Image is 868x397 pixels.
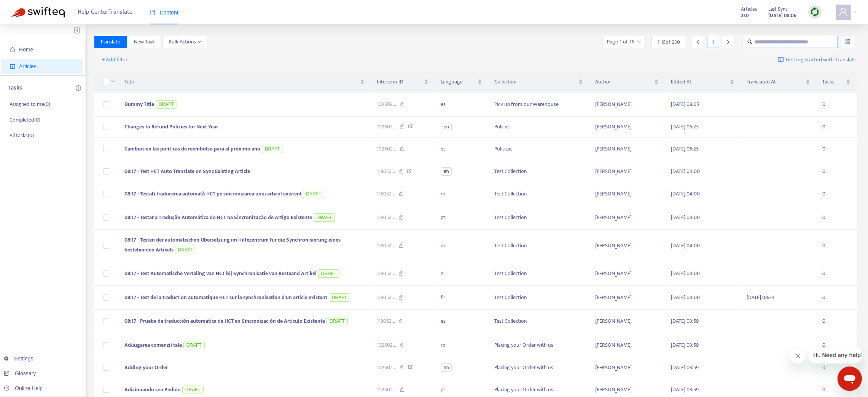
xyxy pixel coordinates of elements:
th: Author [589,72,665,93]
img: image-link [778,57,784,63]
span: [DATE] 03:59 [671,363,699,372]
span: DRAFT [175,246,196,254]
p: Assigned to me ( 0 ) [10,100,50,108]
a: Online Help [4,385,43,391]
span: DRAFT [183,341,205,349]
span: [DATE] 03:59 [671,341,699,349]
span: DRAFT [156,100,177,109]
span: user [839,7,848,16]
span: 118052 ... [377,190,395,198]
span: Bulk Actions [169,38,201,46]
a: Getting started with Translate [778,54,857,66]
span: DRAFT [314,213,335,222]
span: 102602 ... [377,363,396,372]
span: Adding your Order [124,363,168,372]
td: [PERSON_NAME] [589,357,665,378]
span: Language [441,78,476,86]
td: pt [435,206,488,230]
p: Completed ( 0 ) [10,116,40,124]
td: Test Collection [488,182,589,206]
span: DRAFT [303,190,324,198]
span: 08:17 - Test de la traduction automatique HCT sur la synchronisation d'un article existant [124,293,327,302]
span: Home [19,46,33,53]
span: home [10,47,15,52]
td: Test Collection [488,310,589,334]
th: Language [435,72,488,93]
strong: [DATE] 08:06 [769,11,797,20]
span: [DATE] 08:05 [671,100,699,109]
span: [DATE] 04:00 [671,293,700,302]
td: 0 [816,182,857,206]
strong: 230 [741,11,749,20]
span: Edited At [671,78,728,86]
td: [PERSON_NAME] [589,138,665,162]
th: Tasks [816,72,857,93]
span: en [441,167,452,176]
td: Pick up from our Warehouse [488,93,589,117]
th: Intercom ID [371,72,435,93]
td: Test Collection [488,161,589,182]
span: 08:17 - Testați traducerea automată HCT pe sincronizarea unui articol existent [124,189,301,198]
span: account-book [10,64,15,69]
span: 102602 ... [377,145,396,153]
button: + Add filter [96,54,134,66]
img: sync.dc5367851b00ba804db3.png [810,7,820,17]
p: All tasks ( 0 ) [10,131,34,139]
span: 102602 ... [377,123,396,131]
span: Intercom ID [377,78,422,86]
td: 0 [816,262,857,286]
span: 08:17 - Test HCT Auto Translate on Sync Existing Article [124,167,250,176]
span: 08:17 - Testen der automatischen Übersetzung im Hilfezentrum für die Synchronisierung eines beste... [124,235,341,254]
span: 118052 ... [377,167,395,176]
td: [PERSON_NAME] [589,262,665,286]
td: 0 [816,310,857,334]
p: Tasks [8,83,22,93]
span: Adăugarea comenzii tale [124,341,182,349]
span: Author [595,78,653,86]
span: Content [150,10,178,16]
button: New Task [128,36,161,48]
span: down [111,79,115,83]
td: 0 [816,286,857,310]
span: plus-circle [76,85,81,91]
span: [DATE] 03:59 [671,385,699,394]
span: Hi. Need any help? [5,5,55,11]
th: Collection [488,72,589,93]
span: search [747,39,753,45]
span: + Add filter [102,55,128,64]
span: 118052 ... [377,213,395,222]
button: Bulk Actionsdown [162,36,207,48]
td: Test Collection [488,230,589,262]
span: 102602 ... [377,386,396,394]
span: Articles [19,63,37,69]
td: es [435,138,488,162]
td: Test Collection [488,262,589,286]
td: Placing your Order with us [488,333,589,357]
span: [DATE] 04:00 [671,189,700,198]
td: es [435,310,488,334]
span: DRAFT [182,386,204,394]
span: Getting started with Translate [786,56,857,64]
span: 118052 ... [377,242,395,250]
td: [PERSON_NAME] [589,206,665,230]
th: Edited At [665,72,741,93]
span: left [695,39,701,45]
span: Adicionando seu Pedido [124,385,181,394]
span: Changes to Refund Policies for Next Year [124,122,218,131]
span: book [150,10,155,15]
td: [PERSON_NAME] [589,117,665,138]
td: 0 [816,161,857,182]
span: Collection [494,78,577,86]
span: 118052 ... [377,269,395,278]
td: [PERSON_NAME] [589,286,665,310]
span: DRAFT [318,269,339,278]
span: 118052 ... [377,293,395,302]
span: [DATE] 04:00 [671,241,700,250]
span: [DATE] 05:25 [671,122,699,131]
td: Políticas [488,138,589,162]
td: 0 [816,206,857,230]
td: [PERSON_NAME] [589,182,665,206]
td: 0 [816,230,857,262]
img: Swifteq [11,7,65,18]
td: [PERSON_NAME] [589,333,665,357]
